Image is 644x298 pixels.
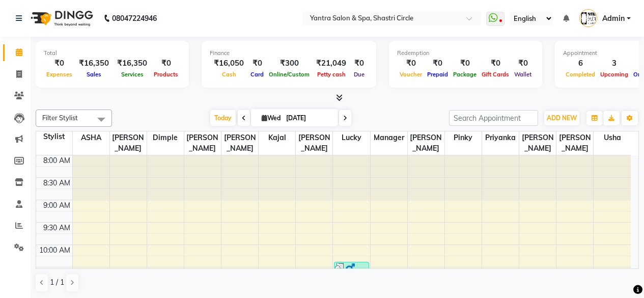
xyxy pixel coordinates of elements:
[602,13,625,24] span: Admin
[312,58,350,69] div: ₹21,049
[563,58,598,69] div: 6
[479,58,512,69] div: ₹0
[50,277,64,288] span: 1 / 1
[598,71,631,78] span: Upcoming
[425,71,451,78] span: Prepaid
[26,4,96,33] img: logo
[41,200,72,211] div: 9:00 AM
[248,71,266,78] span: Card
[579,9,597,27] img: Admin
[594,131,631,144] span: usha
[41,223,72,233] div: 9:30 AM
[397,58,425,69] div: ₹0
[44,71,75,78] span: Expenses
[42,114,78,122] span: Filter Stylist
[445,131,482,144] span: Pinky
[210,58,248,69] div: ₹16,050
[449,110,538,126] input: Search Appointment
[112,4,157,33] b: 08047224946
[334,262,368,283] div: [PERSON_NAME], TK02, 10:25 AM-10:55 AM, hair cut - kids
[219,71,239,78] span: Cash
[512,71,534,78] span: Wallet
[408,131,444,155] span: [PERSON_NAME]
[350,58,368,69] div: ₹0
[41,155,72,166] div: 8:00 AM
[315,71,348,78] span: Petty cash
[512,58,534,69] div: ₹0
[547,114,577,122] span: ADD NEW
[113,58,151,69] div: ₹16,350
[333,131,370,144] span: lucky
[563,71,598,78] span: Completed
[151,58,181,69] div: ₹0
[451,58,479,69] div: ₹0
[266,71,312,78] span: Online/Custom
[425,58,451,69] div: ₹0
[41,178,72,188] div: 8:30 AM
[44,58,75,69] div: ₹0
[44,49,181,58] div: Total
[75,58,113,69] div: ₹16,350
[248,58,266,69] div: ₹0
[110,131,147,155] span: [PERSON_NAME]
[37,245,72,256] div: 10:00 AM
[598,58,631,69] div: 3
[519,131,556,155] span: [PERSON_NAME]
[479,71,512,78] span: Gift Cards
[73,131,109,144] span: ASHA
[283,111,334,126] input: 2025-09-03
[210,49,368,58] div: Finance
[556,131,593,155] span: [PERSON_NAME]
[351,71,367,78] span: Due
[184,131,221,155] span: [PERSON_NAME]
[266,58,312,69] div: ₹300
[451,71,479,78] span: Package
[544,111,579,125] button: ADD NEW
[296,131,332,155] span: [PERSON_NAME]
[119,71,146,78] span: Services
[147,131,184,144] span: Dimple
[221,131,258,155] span: [PERSON_NAME]
[397,71,425,78] span: Voucher
[259,114,283,122] span: Wed
[84,71,104,78] span: Sales
[259,131,295,144] span: kajal
[37,267,72,278] div: 10:30 AM
[36,131,72,142] div: Stylist
[151,71,181,78] span: Products
[210,110,236,126] span: Today
[371,131,407,144] span: Manager
[397,49,534,58] div: Redemption
[482,131,519,144] span: Priyanka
